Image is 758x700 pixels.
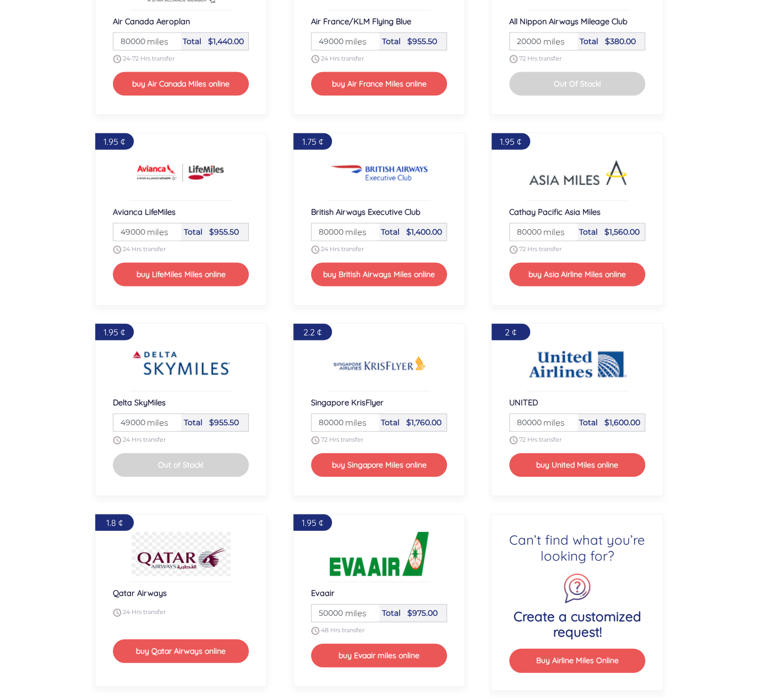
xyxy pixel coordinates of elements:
h4: Create a customized request! [509,609,646,641]
span: miles [340,225,367,238]
span: $1,440.00 [208,36,244,46]
span: Total [381,227,400,237]
span: miles [340,35,367,48]
span: $1,760.00 [406,417,441,427]
span: UNITED [509,397,538,408]
span: miles [141,225,168,238]
span: Delta SkyMiles [113,397,166,408]
span: miles [340,606,367,620]
button: buy British Airways Miles online [311,263,448,286]
span: 24 Hrs transfer [123,245,166,253]
img: schedule.png [113,55,121,63]
span: 72 Hrs transfer [321,436,363,443]
img: schedule.png [113,436,121,444]
a: buy Qatar Airways online [113,645,249,656]
span: Total [382,36,401,46]
span: 1.95 ¢ [103,327,125,338]
button: buy United Miles online [509,453,646,477]
span: $1,400.00 [406,227,442,237]
span: 24 Hrs transfer [123,436,166,443]
span: $955.50 [209,417,239,427]
span: $955.50 [407,36,437,46]
span: Evaair [311,588,335,598]
button: buy LifeMiles Miles online [113,263,249,286]
span: 72 Hrs transfer [519,55,561,62]
button: Out of Stock! [113,453,249,477]
span: 72 Hrs transfer [519,436,561,443]
span: miles [340,416,367,429]
button: Out Of Stock! [509,72,646,96]
button: buy Asia Airline Miles online [509,263,646,286]
img: Buy Avianca LifeMiles Airline miles online [132,151,231,195]
img: Buy Qatar Airways Airline miles online [132,532,231,576]
span: miles [141,35,168,48]
span: $1,560.00 [604,227,640,237]
span: 24-72 Hrs transfer [123,55,174,62]
img: Buy British Airways Executive Club Airline miles online [330,151,429,195]
span: miles [141,416,168,429]
span: Total [580,36,598,46]
span: $1,600.00 [604,417,640,427]
button: buy Qatar Airways online [113,639,249,663]
span: All Nippon Airways Mileage Club [509,16,628,26]
span: 24 Hrs transfer [321,245,364,253]
span: Avianca LifeMiles [113,207,176,217]
span: Total [184,227,203,237]
span: Air Canada Aeroplan [113,16,190,26]
img: schedule.png [509,436,517,444]
img: schedule.png [311,246,319,254]
button: buy Air France Miles online [311,72,448,96]
span: miles [538,225,565,238]
span: British Airways Executive Club [311,207,421,217]
span: Total [579,227,598,237]
span: Air France/KLM Flying Blue [311,16,411,26]
span: 1.95 ¢ [302,517,323,528]
img: schedule.png [113,609,121,617]
span: 48 Hrs transfer [321,626,364,634]
span: Qatar Airways [113,588,167,598]
img: Buy Evaair Airline miles online [330,532,429,576]
img: Buy Delta SkyMiles Airline miles online [132,341,231,386]
img: schedule.png [113,246,121,254]
span: 2 ¢ [505,327,516,338]
span: 1.75 ¢ [302,136,323,147]
span: 72 Hrs transfer [519,245,561,253]
span: Cathay Pacific Asia Miles [509,207,601,217]
span: Singapore KrisFlyer [311,397,384,408]
button: buy Singapore Miles online [311,453,448,477]
img: schedule.png [311,55,319,63]
span: 24 Hrs transfer [123,608,166,616]
span: 1.95 ¢ [500,136,521,147]
span: 2.2 ¢ [303,327,321,338]
span: Total [579,417,598,427]
h4: Can’t find what you’re looking for? [509,532,646,564]
span: $955.50 [209,227,239,237]
img: question icon [561,573,593,604]
span: miles [538,35,565,48]
span: $975.00 [407,608,437,618]
span: 1.8 ¢ [106,517,123,528]
span: Total [381,608,400,618]
img: schedule.png [509,246,517,254]
span: $380.00 [605,36,636,46]
span: Total [183,36,201,46]
button: buy Air Canada Miles online [113,72,249,96]
img: schedule.png [509,55,517,63]
img: schedule.png [311,627,319,635]
img: Buy Cathay Pacific Asia Miles Airline miles online [528,151,627,195]
img: schedule.png [311,436,319,444]
button: buy Evaair miles online [311,644,448,668]
span: Total [184,417,203,427]
span: miles [538,416,565,429]
img: Buy Singapore KrisFlyer Airline miles online [330,341,429,386]
span: 1.95 ¢ [103,136,125,147]
button: Buy Airline Miles Online [509,649,646,672]
img: Buy UNITED Airline miles online [528,341,627,386]
span: 24 Hrs transfer [321,55,364,62]
span: Total [381,417,400,427]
